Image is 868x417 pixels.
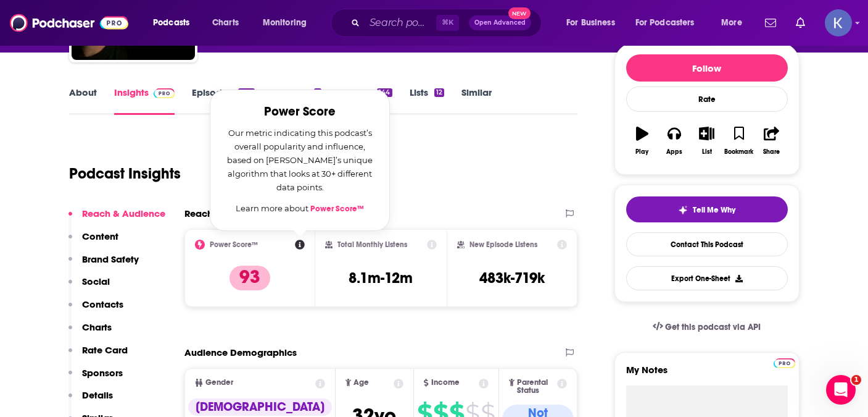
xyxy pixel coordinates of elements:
button: Follow [626,54,788,82]
label: My Notes [626,364,788,385]
img: Podchaser Pro [774,358,795,368]
a: About [69,86,97,115]
span: Podcasts [153,14,189,32]
p: Social [82,276,110,287]
button: Apps [658,119,690,163]
span: Income [431,379,460,387]
p: Sponsors [82,367,123,379]
button: Bookmark [723,119,755,163]
p: Details [82,389,113,401]
span: Gender [205,379,233,387]
p: Rate Card [82,344,128,356]
p: Charts [82,321,112,333]
a: Similar [461,86,492,115]
span: Tell Me Why [693,205,735,215]
button: List [690,119,722,163]
a: Pro website [774,356,795,368]
img: tell me why sparkle [678,205,688,215]
button: Charts [68,321,112,344]
a: Credits144 [339,86,392,115]
h2: New Episode Listens [469,240,537,249]
button: Export One-Sheet [626,266,788,290]
a: Power Score™ [310,204,364,214]
button: Rate Card [68,344,128,367]
span: 1 [851,375,861,385]
button: open menu [558,13,630,33]
img: Podchaser - Follow, Share and Rate Podcasts [10,11,128,35]
input: Search podcasts, credits, & more... [365,13,436,33]
button: Share [755,119,787,163]
span: Logged in as kristina.caracciolo [825,9,852,36]
button: Brand Safety [68,253,139,276]
h3: 8.1m-12m [349,269,413,287]
button: Content [68,230,118,253]
span: ⌘ K [436,15,459,31]
button: tell me why sparkleTell Me Why [626,196,788,222]
span: Parental Status [517,379,555,395]
span: For Podcasters [635,14,695,32]
p: 93 [229,266,270,290]
span: Get this podcast via API [665,322,761,332]
div: Bookmark [724,148,753,156]
h1: Podcast Insights [69,164,181,183]
span: Age [353,379,369,387]
button: Open AdvancedNew [469,15,531,30]
button: open menu [713,13,758,33]
button: Play [626,119,658,163]
button: Contacts [68,298,123,321]
p: Learn more about [225,201,374,216]
span: Charts [212,14,239,32]
div: 2 [314,88,321,97]
a: Reviews2 [272,86,321,115]
h2: Reach [184,208,213,219]
div: 12 [434,88,444,97]
img: Podchaser Pro [154,88,175,98]
button: Sponsors [68,367,123,390]
button: open menu [627,13,713,33]
a: InsightsPodchaser Pro [114,86,175,115]
button: open menu [144,13,205,33]
button: Social [68,276,110,298]
a: Show notifications dropdown [760,12,781,33]
span: New [508,7,531,19]
a: Contact This Podcast [626,232,788,256]
h2: Total Monthly Listens [337,240,407,249]
div: 144 [377,88,392,97]
a: Lists12 [410,86,444,115]
div: [DEMOGRAPHIC_DATA] [188,398,332,416]
button: Details [68,389,113,412]
h2: Audience Demographics [184,347,297,358]
div: Share [763,148,780,156]
span: More [721,14,742,32]
div: 288 [238,88,254,97]
div: Apps [666,148,682,156]
img: User Profile [825,9,852,36]
a: Show notifications dropdown [791,12,810,33]
h2: Power Score™ [210,240,258,249]
h2: Power Score [225,105,374,119]
a: Episodes288 [192,86,254,115]
p: Content [82,230,118,242]
a: Get this podcast via API [643,312,771,342]
a: Charts [204,13,246,33]
p: Brand Safety [82,253,139,265]
span: Monitoring [263,14,307,32]
span: Open Advanced [474,20,526,26]
div: Play [635,148,648,156]
p: Contacts [82,298,123,310]
div: Search podcasts, credits, & more... [342,9,553,37]
button: Show profile menu [825,9,852,36]
div: Rate [626,86,788,112]
iframe: Intercom live chat [826,375,856,405]
p: Our metric indicating this podcast’s overall popularity and influence, based on [PERSON_NAME]’s u... [225,126,374,194]
button: open menu [254,13,323,33]
p: Reach & Audience [82,208,165,219]
button: Reach & Audience [68,208,165,230]
div: List [702,148,712,156]
h3: 483k-719k [479,269,545,287]
span: For Business [566,14,615,32]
